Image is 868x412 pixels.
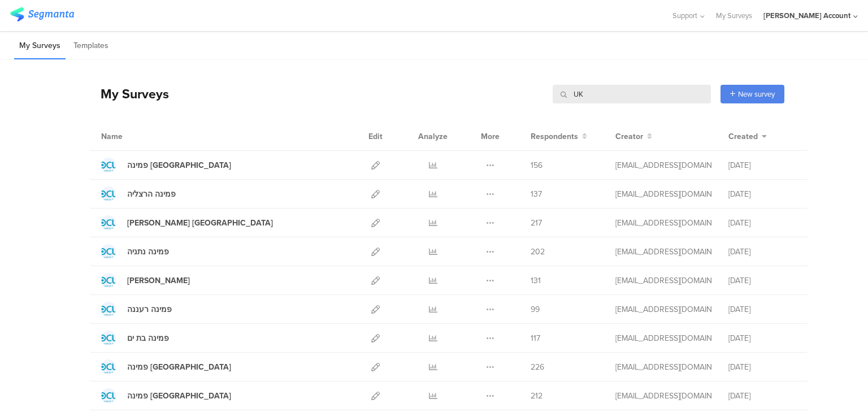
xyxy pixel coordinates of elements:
div: Analyze [416,122,450,150]
span: Creator [615,131,643,142]
div: [DATE] [728,217,796,229]
div: [DATE] [728,332,796,344]
div: odelya@ifocus-r.com [615,217,711,229]
div: My Surveys [89,84,169,103]
span: 226 [531,361,544,373]
span: 212 [531,390,542,402]
div: odelya@ifocus-r.com [615,332,711,344]
span: 117 [531,332,540,344]
div: [DATE] [728,246,796,258]
a: פמינה [GEOGRAPHIC_DATA] [101,359,231,374]
span: 99 [531,303,540,315]
span: Created [728,131,758,142]
a: [PERSON_NAME] [GEOGRAPHIC_DATA] [101,215,273,230]
div: [DATE] [728,303,796,315]
img: segmanta logo [10,7,74,21]
div: פמינה אשדוד [127,159,231,171]
button: Creator [615,131,652,142]
div: פמינה הרצליה [127,188,176,200]
div: odelya@ifocus-r.com [615,303,711,315]
div: odelya@ifocus-r.com [615,390,711,402]
a: פמינה רעננה [101,302,172,316]
div: [DATE] [728,275,796,287]
span: 137 [531,188,542,200]
div: פמינה פתח תקווה [127,361,231,373]
a: פמינה בת ים [101,331,169,345]
div: פמינה גרנד קניון חיפה [127,217,273,229]
li: Templates [68,33,114,59]
button: Created [728,131,767,142]
div: [DATE] [728,390,796,402]
a: פמינה [GEOGRAPHIC_DATA] [101,388,231,403]
span: Respondents [531,131,578,142]
li: My Surveys [14,33,66,59]
div: Edit [363,122,388,150]
div: פמינה נתניה [127,246,169,258]
div: פמינה בת ים [127,332,169,344]
div: פמינה אשקלון [127,275,190,287]
div: [DATE] [728,159,796,171]
div: odelya@ifocus-r.com [615,159,711,171]
div: odelya@ifocus-r.com [615,246,711,258]
a: [PERSON_NAME] [101,273,190,288]
div: odelya@ifocus-r.com [615,275,711,287]
span: Support [672,10,697,21]
div: פמינה באר שבע [127,390,231,402]
span: 217 [531,217,542,229]
a: פמינה נתניה [101,244,169,259]
div: פמינה רעננה [127,303,172,315]
input: Survey Name, Creator... [553,85,711,103]
span: 202 [531,246,545,258]
span: New survey [738,89,775,99]
span: 156 [531,159,542,171]
button: Respondents [531,131,587,142]
div: odelya@ifocus-r.com [615,361,711,373]
a: פמינה הרצליה [101,187,176,201]
div: [DATE] [728,188,796,200]
span: 131 [531,275,541,287]
div: Name [101,131,169,142]
div: More [478,122,502,150]
div: [DATE] [728,361,796,373]
div: [PERSON_NAME] Account [763,10,850,21]
a: פמינה [GEOGRAPHIC_DATA] [101,158,231,172]
div: odelya@ifocus-r.com [615,188,711,200]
